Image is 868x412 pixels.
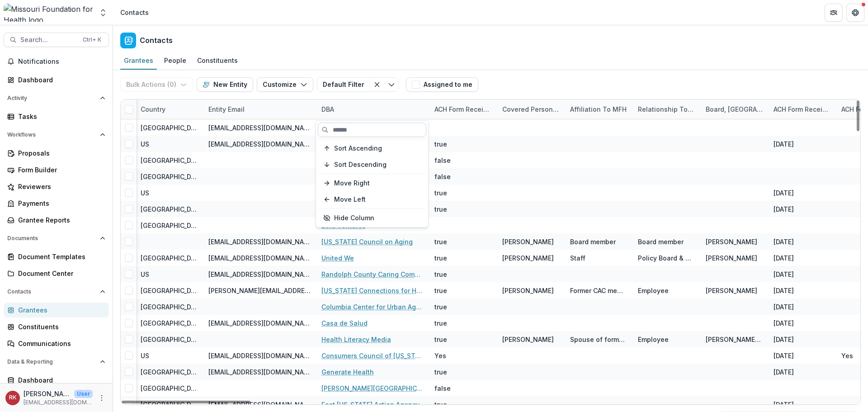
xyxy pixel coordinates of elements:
div: Country [135,104,171,114]
span: Contacts [7,289,96,295]
button: More [96,393,107,403]
div: [DATE] [774,400,794,409]
div: Grantees [120,54,157,67]
div: ACH Form Received Date [768,104,836,114]
div: [PERSON_NAME] [706,237,757,246]
div: [GEOGRAPHIC_DATA] [141,156,198,165]
div: [GEOGRAPHIC_DATA] [141,318,198,328]
div: Covered Person(s) Name [497,99,565,119]
div: true [434,302,447,312]
div: ACH Form Received Date [768,99,836,119]
a: East [US_STATE] Action Agency [321,400,420,409]
div: false [434,172,451,181]
a: Payments [4,196,109,211]
div: true [434,139,447,149]
div: Entity Email [203,99,316,119]
div: [EMAIL_ADDRESS][DOMAIN_NAME] [208,253,311,263]
div: true [434,237,447,246]
div: Dashboard [18,375,102,385]
a: Reviewers [4,179,109,194]
button: Hide Column [318,211,426,225]
a: Columbia Center for Urban Agriculture [321,302,424,312]
div: [DATE] [774,367,794,377]
span: Activity [7,95,96,101]
div: Affiliation to MFH [565,104,632,114]
a: Document Templates [4,249,109,264]
a: Form Builder [4,162,109,177]
a: Tasks [4,109,109,124]
div: true [434,335,447,344]
button: Open Documents [4,231,109,246]
div: [EMAIL_ADDRESS][DOMAIN_NAME] [208,237,311,246]
a: Communications [4,336,109,351]
div: [GEOGRAPHIC_DATA] [141,367,198,377]
div: Covered Person(s) Name [497,104,565,114]
span: Notifications [18,58,105,66]
div: [GEOGRAPHIC_DATA] [141,221,198,230]
div: Board, [GEOGRAPHIC_DATA], Staff Name [700,99,768,119]
div: [DATE] [774,139,794,149]
button: Move Left [318,192,426,207]
div: US [141,270,149,279]
div: false [434,384,451,393]
div: ACH Form Received? [429,99,497,119]
img: Missouri Foundation for Health logo [4,4,93,22]
div: [PERSON_NAME] [502,335,554,344]
a: Grantees [120,52,157,70]
a: [US_STATE] Connections for Health [321,286,424,295]
button: Open Activity [4,91,109,105]
div: [GEOGRAPHIC_DATA] [141,335,198,344]
button: Notifications [4,54,109,69]
div: Document Templates [18,252,102,261]
button: Assigned to me [406,77,478,92]
div: US [141,351,149,360]
a: Grantees [4,303,109,317]
nav: breadcrumb [117,6,152,19]
p: [EMAIL_ADDRESS][DOMAIN_NAME] [24,398,93,407]
button: Sort Ascending [318,141,426,156]
div: US [141,139,149,149]
div: true [434,270,447,279]
button: Open Contacts [4,284,109,299]
div: Payments [18,199,102,208]
a: People [160,52,190,70]
button: Partners [825,4,843,22]
div: [EMAIL_ADDRESS][DOMAIN_NAME] [208,400,311,409]
div: [DATE] [774,237,794,246]
button: Search... [4,33,109,47]
div: [EMAIL_ADDRESS][DOMAIN_NAME] [208,139,311,149]
div: [GEOGRAPHIC_DATA] [141,253,198,263]
div: [DATE] [774,286,794,295]
button: Bulk Actions (0) [120,77,193,92]
div: Constituents [18,322,102,331]
div: Constituents [193,54,241,67]
div: Country [135,99,203,119]
div: Affiliation to MFH [565,99,632,119]
p: User [74,390,93,398]
span: Sort Ascending [334,145,382,152]
div: Spouse of former staff (2023) [570,335,627,344]
div: [DATE] [774,188,794,198]
span: Workflows [7,132,96,138]
div: [EMAIL_ADDRESS][DOMAIN_NAME] [208,367,311,377]
div: US [141,188,149,198]
div: Board, [GEOGRAPHIC_DATA], Staff Name [700,104,768,114]
div: Tasks [18,112,102,121]
button: Open entity switcher [97,4,109,22]
div: [PERSON_NAME] [706,286,757,295]
button: Customize [257,77,313,92]
div: Policy Board & Commissioner [638,253,695,263]
div: false [434,156,451,165]
div: DBA [316,99,429,119]
div: Staff [570,253,585,263]
p: [PERSON_NAME] [24,389,71,398]
div: Employee [638,286,669,295]
div: Contacts [120,8,149,17]
div: [PERSON_NAME][EMAIL_ADDRESS][DOMAIN_NAME] [208,286,311,295]
div: [DATE] [774,335,794,344]
span: Data & Reporting [7,359,96,365]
